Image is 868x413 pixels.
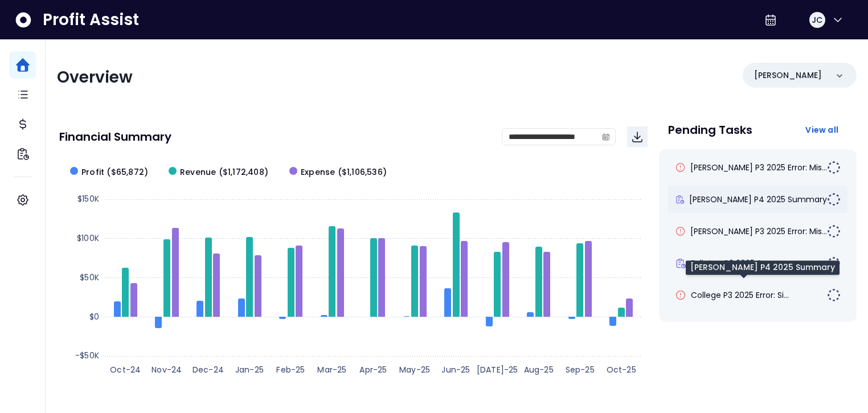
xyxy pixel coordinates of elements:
p: Pending Tasks [668,124,752,136]
text: Sep-25 [566,364,595,375]
text: $50K [80,272,99,283]
span: JC [812,14,822,26]
text: Apr-25 [359,364,387,375]
span: College P3 2025 Error: Si... [691,289,789,301]
text: Dec-24 [193,364,224,375]
span: Overview [57,66,133,88]
img: Not yet Started [827,256,841,270]
text: Feb-25 [276,364,305,375]
span: Revenue ($1,172,408) [180,166,268,178]
button: Download [627,126,648,147]
text: Nov-24 [152,364,182,375]
text: -$50K [75,350,99,361]
img: Not yet Started [827,224,841,238]
text: Aug-25 [524,364,554,375]
span: [PERSON_NAME] P3 2025 Error: Mis... [690,162,827,173]
text: $150K [77,193,99,205]
svg: calendar [602,133,610,141]
p: Financial Summary [59,131,171,142]
img: Not yet Started [827,288,841,302]
span: Eglinton P2 2025 Summary [691,257,796,269]
span: Profit ($65,872) [81,166,148,178]
span: View all [805,124,838,136]
text: Oct-25 [607,364,636,375]
text: $0 [89,311,99,322]
text: $100K [77,232,99,244]
button: View all [796,120,847,140]
text: Mar-25 [317,364,346,375]
span: [PERSON_NAME] P4 2025 Summary [689,194,827,205]
text: Jan-25 [235,364,264,375]
img: Not yet Started [827,161,841,174]
span: [PERSON_NAME] P3 2025 Error: Mis... [690,226,827,237]
span: Profit Assist [43,10,139,30]
text: Oct-24 [110,364,141,375]
img: Not yet Started [827,193,841,206]
p: [PERSON_NAME] [754,69,822,81]
text: [DATE]-25 [477,364,518,375]
text: Jun-25 [441,364,470,375]
text: May-25 [399,364,430,375]
span: Expense ($1,106,536) [301,166,387,178]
